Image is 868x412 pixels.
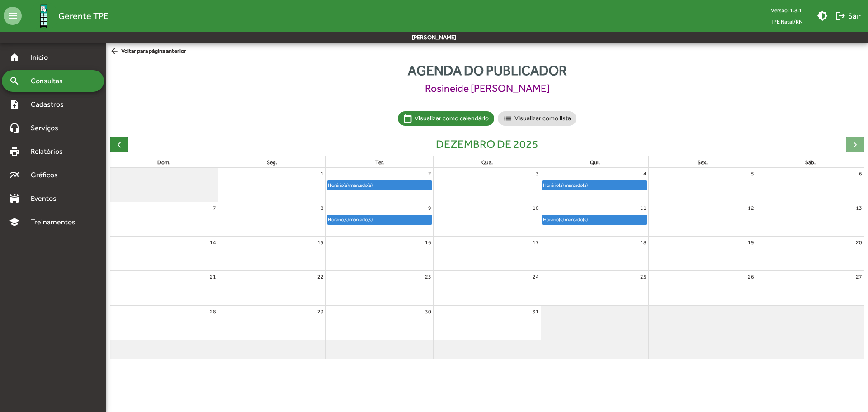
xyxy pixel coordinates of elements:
a: 25 de dezembro de 2025 [638,271,648,283]
mat-icon: logout [835,10,846,21]
td: 28 de dezembro de 2025 [110,305,218,340]
td: 25 de dezembro de 2025 [541,271,649,305]
a: 22 de dezembro de 2025 [316,271,325,283]
td: 31 de dezembro de 2025 [433,305,541,340]
a: 1 de dezembro de 2025 [319,168,325,180]
a: 11 de dezembro de 2025 [638,202,648,214]
mat-icon: menu [4,7,22,25]
span: Cadastros [25,99,75,110]
div: Horário(s) marcado(s) [542,181,588,189]
a: segunda-feira [265,157,279,167]
a: 9 de dezembro de 2025 [426,202,433,214]
a: 17 de dezembro de 2025 [531,237,541,248]
a: 23 de dezembro de 2025 [423,271,433,283]
a: domingo [156,157,172,167]
span: TPE Natal/RN [763,16,810,27]
mat-icon: search [9,76,20,86]
a: 5 de dezembro de 2025 [749,168,756,180]
mat-icon: stadium [9,193,20,204]
mat-icon: calendar_today [403,114,412,123]
td: 7 de dezembro de 2025 [110,202,218,237]
div: Horário(s) marcado(s) [542,215,588,224]
span: Consultas [25,76,75,86]
div: Versão: 1.8.1 [763,5,810,16]
span: Gerente TPE [58,9,108,23]
a: 6 de dezembro de 2025 [857,168,864,180]
a: 3 de dezembro de 2025 [534,168,541,180]
a: 30 de dezembro de 2025 [423,306,433,317]
td: 8 de dezembro de 2025 [218,202,325,237]
td: 23 de dezembro de 2025 [325,271,433,305]
h2: dezembro de 2025 [436,137,538,151]
a: terça-feira [373,157,386,167]
td: 10 de dezembro de 2025 [433,202,541,237]
a: 2 de dezembro de 2025 [426,168,433,180]
div: Horário(s) marcado(s) [327,181,373,189]
a: 18 de dezembro de 2025 [638,237,648,248]
img: Logo [29,1,58,31]
td: 26 de dezembro de 2025 [649,271,756,305]
mat-icon: arrow_back [110,47,121,57]
td: 13 de dezembro de 2025 [756,202,864,237]
td: 5 de dezembro de 2025 [649,168,756,202]
span: Início [25,52,61,63]
td: 22 de dezembro de 2025 [218,271,325,305]
a: quarta-feira [480,157,495,167]
mat-icon: school [9,217,20,227]
td: 11 de dezembro de 2025 [541,202,649,237]
td: 30 de dezembro de 2025 [325,305,433,340]
a: 15 de dezembro de 2025 [316,237,325,248]
mat-icon: print [9,146,20,157]
td: 3 de dezembro de 2025 [433,168,541,202]
span: Voltar para página anterior [110,47,186,57]
button: Sair [831,8,864,24]
a: 26 de dezembro de 2025 [746,271,756,283]
div: Agenda do publicador [106,60,868,81]
a: 14 de dezembro de 2025 [208,237,218,248]
mat-icon: headset_mic [9,123,20,133]
a: quinta-feira [588,157,602,167]
a: 29 de dezembro de 2025 [316,306,325,317]
a: 24 de dezembro de 2025 [531,271,541,283]
mat-icon: home [9,52,20,63]
td: 29 de dezembro de 2025 [218,305,325,340]
span: Treinamentos [25,217,86,227]
td: 19 de dezembro de 2025 [649,237,756,271]
a: 20 de dezembro de 2025 [854,237,864,248]
a: sábado [803,157,817,167]
span: Relatórios [25,146,75,157]
a: 4 de dezembro de 2025 [642,168,648,180]
a: 28 de dezembro de 2025 [208,306,218,317]
div: Horário(s) marcado(s) [327,215,373,224]
td: 20 de dezembro de 2025 [756,237,864,271]
td: 1 de dezembro de 2025 [218,168,325,202]
a: 16 de dezembro de 2025 [423,237,433,248]
a: 31 de dezembro de 2025 [531,306,541,317]
a: 12 de dezembro de 2025 [746,202,756,214]
span: Eventos [25,193,69,204]
mat-icon: note_add [9,99,20,110]
td: 16 de dezembro de 2025 [325,237,433,271]
td: 2 de dezembro de 2025 [325,168,433,202]
a: 8 de dezembro de 2025 [319,202,325,214]
div: Rosineide [PERSON_NAME] [106,81,868,96]
a: Gerente TPE [22,1,108,31]
td: 27 de dezembro de 2025 [756,271,864,305]
td: 18 de dezembro de 2025 [541,237,649,271]
mat-chip: Visualizar como calendário [398,111,494,126]
td: 4 de dezembro de 2025 [541,168,649,202]
span: Sair [835,8,861,24]
mat-icon: multiline_chart [9,170,20,180]
a: 7 de dezembro de 2025 [211,202,218,214]
td: 21 de dezembro de 2025 [110,271,218,305]
mat-icon: list [503,114,512,123]
a: sexta-feira [696,157,709,167]
mat-icon: brightness_medium [817,10,828,21]
span: Serviços [25,123,71,133]
a: 10 de dezembro de 2025 [531,202,541,214]
td: 6 de dezembro de 2025 [756,168,864,202]
mat-chip: Visualizar como lista [498,111,576,126]
a: 13 de dezembro de 2025 [854,202,864,214]
td: 14 de dezembro de 2025 [110,237,218,271]
a: 19 de dezembro de 2025 [746,237,756,248]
